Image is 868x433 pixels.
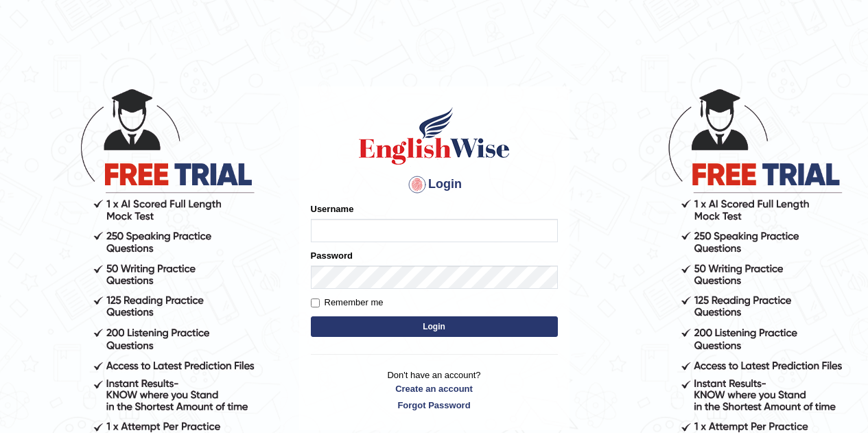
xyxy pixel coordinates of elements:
[311,316,558,337] button: Login
[311,249,353,262] label: Password
[356,105,513,167] img: Logo of English Wise sign in for intelligent practice with AI
[311,174,558,196] h4: Login
[311,296,384,309] label: Remember me
[311,368,558,411] p: Don't have an account?
[311,382,558,395] a: Create an account
[311,202,354,215] label: Username
[311,299,320,307] input: Remember me
[311,399,558,412] a: Forgot Password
